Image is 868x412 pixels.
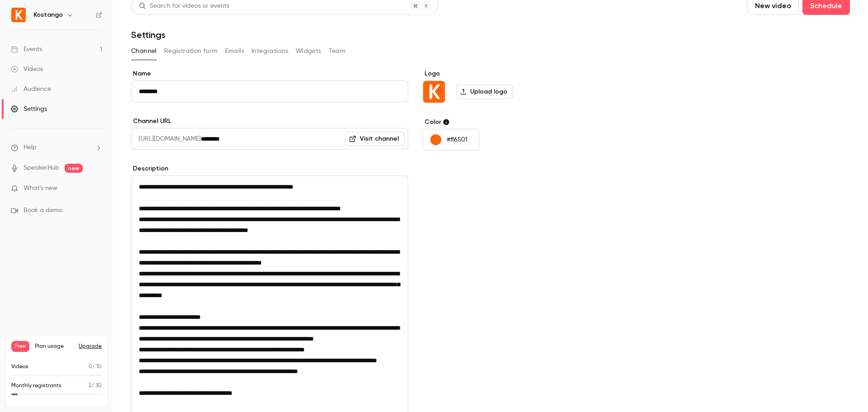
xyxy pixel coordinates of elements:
[11,382,61,390] p: Monthly registrants
[11,143,102,152] li: help-dropdown-opener
[89,364,92,369] span: 0
[11,8,26,22] img: Kostango
[131,29,165,40] h1: Settings
[225,44,244,58] button: Emails
[65,164,83,173] span: new
[11,341,29,352] span: Free
[11,85,51,94] div: Audience
[423,69,561,78] label: Logo
[79,343,102,350] button: Upgrade
[89,383,91,388] span: 2
[24,184,57,193] span: What's new
[11,104,47,114] div: Settings
[139,1,229,11] div: Search for videos or events
[24,163,59,173] a: SpeakerHub
[89,382,102,390] p: / 30
[33,10,63,19] h6: Kostango
[35,343,73,350] span: Plan usage
[131,117,408,126] label: Channel URL
[447,135,467,144] p: #ff6501
[89,363,102,371] p: / 10
[423,129,479,151] button: #ff6501
[91,185,102,193] iframe: Noticeable Trigger
[423,81,445,103] img: Kostango
[456,85,513,99] label: Upload logo
[131,69,408,78] label: Name
[251,44,288,58] button: Integrations
[24,206,62,215] span: Book a demo
[11,65,43,74] div: Videos
[131,164,408,173] label: Description
[11,45,42,54] div: Events
[131,44,157,58] button: Channel
[164,44,218,58] button: Registration form
[423,118,561,127] label: Color
[345,132,405,146] a: Visit channel
[423,69,561,103] section: Logo
[11,363,28,371] p: Videos
[296,44,321,58] button: Widgets
[131,128,201,150] span: [URL][DOMAIN_NAME]
[24,143,37,152] span: Help
[329,44,346,58] button: Team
